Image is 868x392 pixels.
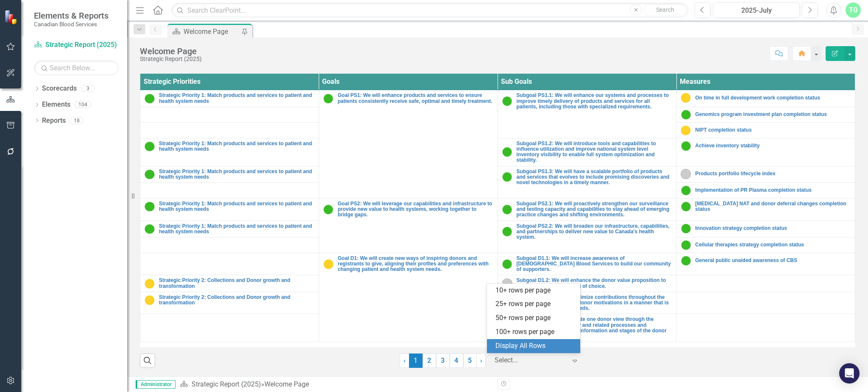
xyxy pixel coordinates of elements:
[695,188,851,193] a: Implementation of PR Plasma completion status
[264,380,309,388] div: Welcome Page
[159,93,314,104] a: Strategic Priority 1: Match products and services to patient and health system needs
[681,202,691,212] img: On Target
[184,26,239,37] div: Welcome Page
[681,110,691,120] img: On Target
[695,242,851,248] a: Cellular therapies strategy completion status
[159,278,314,289] a: Strategic Priority 2: Collections and Donor growth and transformation
[695,112,851,117] a: Genomics program investment plan completion status
[644,4,686,16] button: Search
[159,201,314,212] a: Strategic Priority 1: Match products and services to patient and health system needs
[140,275,319,292] td: Double-Click to Edit Right Click for Context Menu
[140,198,319,221] td: Double-Click to Edit Right Click for Context Menu
[498,166,676,198] td: Double-Click to Edit Right Click for Context Menu
[145,295,155,305] img: Caution
[495,299,575,309] div: 25+ rows per page
[159,224,314,235] a: Strategic Priority 1: Match products and services to patient and health system needs
[681,141,691,151] img: On Target
[140,166,319,182] td: Double-Click to Edit Right Click for Context Menu
[463,353,477,368] a: 5
[716,6,797,16] div: 2025-July
[495,327,575,337] div: 100+ rows per page
[681,185,691,196] img: On Target
[159,169,314,180] a: Strategic Priority 1: Match products and services to patient and health system needs
[498,253,676,275] td: Double-Click to Edit Right Click for Context Menu
[681,240,691,250] img: On Target
[713,3,800,18] button: 2025-July
[681,224,691,234] img: On Target
[517,201,672,218] a: Subgoal PS2.1: We will proactively strengthen our surveillance and testing capacity and capabilit...
[42,116,66,126] a: Reports
[140,292,319,314] td: Double-Click to Edit Right Click for Context Menu
[676,253,855,275] td: Double-Click to Edit Right Click for Context Menu
[323,94,334,104] img: On Target
[839,363,860,384] div: Open Intercom Messenger
[502,147,512,157] img: On Target
[517,224,672,240] a: Subgoal PS2.2: We will broaden our infrastructure, capabilities, and partnerships to deliver new ...
[676,138,855,166] td: Double-Click to Edit Right Click for Context Menu
[498,292,676,314] td: Double-Click to Edit Right Click for Context Menu
[676,122,855,138] td: Double-Click to Edit Right Click for Context Menu
[323,204,334,215] img: On Target
[34,40,119,50] a: Strategic Report (2025)
[4,10,19,25] img: ClearPoint Strategy
[676,198,855,221] td: Double-Click to Edit Right Click for Context Menu
[34,61,119,75] input: Search Below...
[676,221,855,237] td: Double-Click to Edit Right Click for Context Menu
[681,125,691,135] img: Caution
[498,138,676,166] td: Double-Click to Edit Right Click for Context Menu
[676,166,855,182] td: Double-Click to Edit Right Click for Context Menu
[338,201,493,218] a: Goal PS2: We will leverage our capabilities and infrastructure to provide new value to health sys...
[676,182,855,198] td: Double-Click to Edit Right Click for Context Menu
[502,204,512,215] img: On Target
[75,101,91,108] div: 104
[81,85,95,92] div: 3
[42,84,77,94] a: Scorecards
[676,237,855,253] td: Double-Click to Edit Right Click for Context Menu
[498,314,676,342] td: Double-Click to Edit Right Click for Context Menu
[498,275,676,292] td: Double-Click to Edit Right Click for Context Menu
[145,224,155,234] img: On Target
[695,143,851,149] a: Achieve inventory stability
[517,256,672,273] a: Subgoal D1.1: We will increase awareness of [DEMOGRAPHIC_DATA] Blood Services to build our commun...
[145,279,155,289] img: Caution
[180,380,491,389] div: »
[319,253,498,342] td: Double-Click to Edit Right Click for Context Menu
[517,141,672,163] a: Subgoal PS1.2: We will introduce tools and capabilities to influence utilization and improve nati...
[695,226,851,231] a: Innovation strategy completion status
[423,353,436,368] a: 2
[695,201,851,212] a: [MEDICAL_DATA] NAT and donor deferral changes completion status
[495,341,575,351] div: Display All Rows
[517,169,672,186] a: Subgoal PS1.3: We will have a scalable portfolio of products and services that evolves to include...
[502,172,512,182] img: On Target
[145,94,155,104] img: On Target
[846,3,861,18] button: TG
[495,313,575,323] div: 50+ rows per page
[498,90,676,138] td: Double-Click to Edit Right Click for Context Menu
[140,138,319,166] td: Double-Click to Edit Right Click for Context Menu
[172,3,688,18] input: Search ClearPoint...
[517,295,672,312] a: Subgoal D1.3: We will maximize contributions throughout the donor’s lifetime, aligning donor moti...
[517,93,672,110] a: Subgoal PS1.1: We will enhance our systems and processes to improve timely delivery of products a...
[681,256,691,266] img: On Target
[159,295,314,306] a: Strategic Priority 2: Collections and Donor growth and transformation
[140,47,202,56] div: Welcome Page
[42,100,70,110] a: Elements
[338,93,493,104] a: Goal PS1: We will enhance products and services to ensure patients consistently receive safe, opt...
[145,141,155,152] img: On Target
[70,117,83,124] div: 18
[498,198,676,221] td: Double-Click to Edit Right Click for Context Menu
[495,286,575,295] div: 10+ rows per page
[159,141,314,152] a: Strategic Priority 1: Match products and services to patient and health system needs
[502,279,512,289] img: No Information
[656,6,674,13] span: Search
[676,90,855,107] td: Double-Click to Edit Right Click for Context Menu
[681,169,691,179] img: No Information
[140,56,202,62] div: Strategic Report (2025)
[450,353,463,368] a: 4
[409,353,423,368] span: 1
[192,380,261,388] a: Strategic Report (2025)
[34,11,108,21] span: Elements & Reports
[502,226,512,237] img: On Target
[695,127,851,133] a: NIPT completion status
[338,256,493,273] a: Goal D1: We will create new ways of inspiring donors and registrants to give, aligning their prof...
